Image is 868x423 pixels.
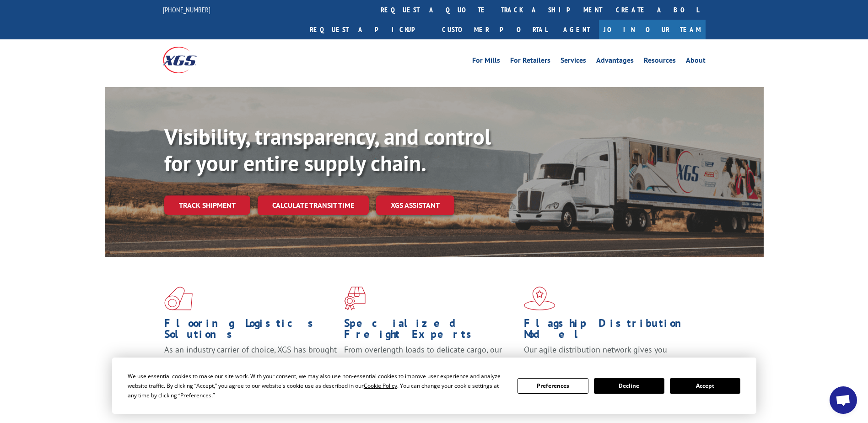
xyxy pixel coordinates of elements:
[258,195,369,215] a: Calculate transit time
[164,344,337,377] span: As an industry carrier of choice, XGS has brought innovation and dedication to flooring logistics...
[344,344,517,385] p: From overlength loads to delicate cargo, our experienced staff knows the best way to move your fr...
[180,391,211,399] span: Preferences
[686,57,706,67] a: About
[128,371,507,400] div: We use essential cookies to make our site work. With your consent, we may also use non-essential ...
[435,20,554,39] a: Customer Portal
[364,382,397,390] span: Cookie Policy
[510,57,550,67] a: For Retailers
[344,318,517,344] h1: Specialized Freight Experts
[344,287,366,310] img: xgs-icon-focused-on-flooring-red
[518,378,588,394] button: Preferences
[594,378,664,394] button: Decline
[472,57,500,67] a: For Mills
[303,20,435,39] a: Request a pickup
[163,5,210,14] a: [PHONE_NUMBER]
[670,378,740,394] button: Accept
[524,287,555,310] img: xgs-icon-flagship-distribution-model-red
[524,344,692,366] span: Our agile distribution network gives you nationwide inventory management on demand.
[596,57,634,67] a: Advantages
[599,20,706,39] a: Join Our Team
[561,57,586,67] a: Services
[554,20,599,39] a: Agent
[830,386,857,414] div: Open chat
[164,195,250,215] a: Track shipment
[524,318,697,344] h1: Flagship Distribution Model
[112,358,756,414] div: Cookie Consent Prompt
[376,195,454,215] a: XGS ASSISTANT
[164,318,337,344] h1: Flooring Logistics Solutions
[164,122,491,177] b: Visibility, transparency, and control for your entire supply chain.
[644,57,676,67] a: Resources
[164,287,193,310] img: xgs-icon-total-supply-chain-intelligence-red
